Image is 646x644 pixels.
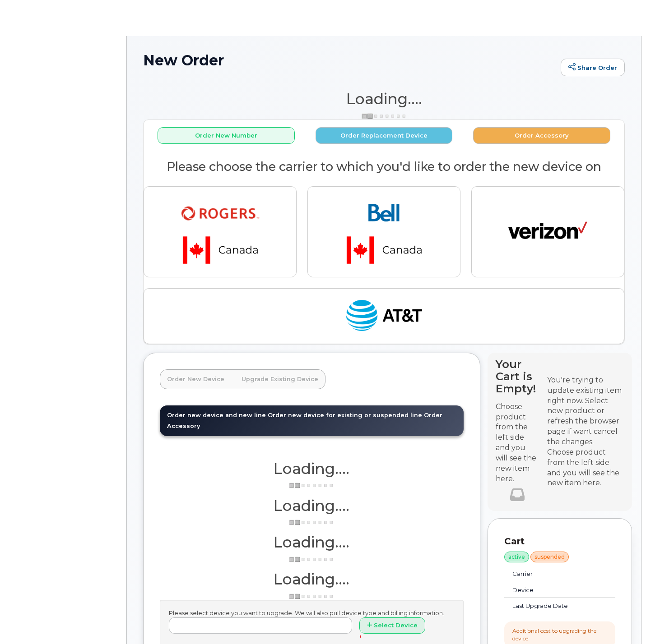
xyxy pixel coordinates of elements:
img: ajax-loader-3a6953c30dc77f0bf724df975f13086db4f4c1262e45940f03d1251963f1bf2e.gif [362,113,407,120]
a: Share Order [561,59,625,77]
img: ajax-loader-3a6953c30dc77f0bf724df975f13086db4f4c1262e45940f03d1251963f1bf2e.gif [289,556,334,563]
img: ajax-loader-3a6953c30dc77f0bf724df975f13086db4f4c1262e45940f03d1251963f1bf2e.gif [289,593,334,600]
p: Cart [504,535,615,548]
button: Order Accessory [473,127,610,144]
p: Choose product from the left side and you will see the new item here. [496,402,539,484]
h1: Loading.... [143,91,625,107]
div: Choose product from the left side and you will see the new item here. [547,447,624,488]
td: Carrier [504,566,595,582]
span: Order new device and new line [167,412,266,419]
button: Order Replacement Device [316,127,453,144]
span: Order new device for existing or suspended line [268,412,422,419]
div: Additional cost to upgrading the device [512,627,607,642]
img: verizon-ab2890fd1dd4a6c9cf5f392cd2db4626a3dae38ee8226e09bcb5c993c4c79f81.png [508,212,587,252]
h1: New Order [143,52,556,68]
h1: Loading.... [160,460,464,477]
button: Select Device [359,617,425,634]
img: bell-18aeeabaf521bd2b78f928a02ee3b89e57356879d39bd386a17a7cccf8069aed.png [321,194,447,270]
div: You're trying to update existing item right now. Select new product or refresh the browser page i... [547,375,624,447]
h1: Loading.... [160,497,464,514]
h1: Loading.... [160,534,464,550]
a: Order New Device [160,369,232,389]
td: Last Upgrade Date [504,598,595,614]
h4: Your Cart is Empty! [496,358,539,395]
h2: Please choose the carrier to which you'd like to order the new device on [144,160,624,174]
button: Order New Number [158,127,295,144]
span: Order Accessory [167,412,442,429]
a: Upgrade Existing Device [234,369,325,389]
img: rogers-ca223c9ac429c928173e45fab63b6fac0e59ea61a5e330916896b2875f56750f.png [157,194,283,270]
img: at_t-fb3d24644a45acc70fc72cc47ce214d34099dfd970ee3ae2334e4251f9d920fd.png [344,296,423,336]
img: ajax-loader-3a6953c30dc77f0bf724df975f13086db4f4c1262e45940f03d1251963f1bf2e.gif [289,519,334,526]
h1: Loading.... [160,571,464,587]
div: active [504,552,529,562]
div: suspended [530,552,569,562]
td: Device [504,582,595,598]
img: ajax-loader-3a6953c30dc77f0bf724df975f13086db4f4c1262e45940f03d1251963f1bf2e.gif [289,482,334,489]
